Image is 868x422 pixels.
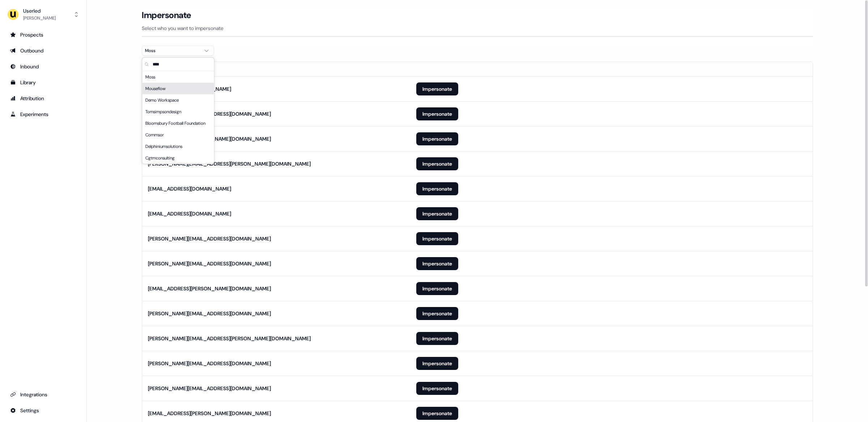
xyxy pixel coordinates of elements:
[416,307,458,320] button: Impersonate
[416,82,458,95] button: Impersonate
[416,257,458,270] button: Impersonate
[148,160,311,167] div: [PERSON_NAME][EMAIL_ADDRESS][PERSON_NAME][DOMAIN_NAME]
[10,391,76,398] div: Integrations
[142,141,214,152] div: Delphiniumsolutions
[23,14,56,22] div: [PERSON_NAME]
[142,10,191,21] h3: Impersonate
[416,282,458,295] button: Impersonate
[142,83,214,94] div: Mouseflow
[148,260,271,267] div: [PERSON_NAME][EMAIL_ADDRESS][DOMAIN_NAME]
[6,61,81,72] a: Go to Inbound
[142,62,410,76] th: Email
[10,95,76,102] div: Attribution
[416,232,458,245] button: Impersonate
[6,77,81,88] a: Go to templates
[23,7,56,14] div: Userled
[6,108,81,120] a: Go to experiments
[6,389,81,400] a: Go to integrations
[142,152,214,164] div: Cgtmconsulting
[10,47,76,54] div: Outbound
[142,118,214,129] div: Bloomsbury Football Foundation
[416,132,458,145] button: Impersonate
[148,285,271,292] div: [EMAIL_ADDRESS][PERSON_NAME][DOMAIN_NAME]
[6,93,81,104] a: Go to attribution
[142,129,214,141] div: Commsor
[416,332,458,345] button: Impersonate
[6,45,81,56] a: Go to outbound experience
[142,71,214,83] div: Moss
[148,185,231,192] div: [EMAIL_ADDRESS][DOMAIN_NAME]
[416,157,458,170] button: Impersonate
[10,407,76,414] div: Settings
[10,31,76,38] div: Prospects
[10,63,76,70] div: Inbound
[416,382,458,395] button: Impersonate
[145,47,199,54] div: Moss
[148,335,311,342] div: [PERSON_NAME][EMAIL_ADDRESS][PERSON_NAME][DOMAIN_NAME]
[6,6,81,23] button: Userled[PERSON_NAME]
[148,360,271,367] div: [PERSON_NAME][EMAIL_ADDRESS][DOMAIN_NAME]
[142,94,214,106] div: Demo Workspace
[148,310,271,317] div: [PERSON_NAME][EMAIL_ADDRESS][DOMAIN_NAME]
[416,407,458,420] button: Impersonate
[10,111,76,118] div: Experiments
[148,210,231,217] div: [EMAIL_ADDRESS][DOMAIN_NAME]
[142,71,214,164] div: Suggestions
[148,410,271,417] div: [EMAIL_ADDRESS][PERSON_NAME][DOMAIN_NAME]
[148,385,271,392] div: [PERSON_NAME][EMAIL_ADDRESS][DOMAIN_NAME]
[142,25,813,32] p: Select who you want to impersonate
[148,235,271,242] div: [PERSON_NAME][EMAIL_ADDRESS][DOMAIN_NAME]
[416,107,458,120] button: Impersonate
[416,207,458,220] button: Impersonate
[142,106,214,118] div: Tomsimpsondesign
[416,357,458,370] button: Impersonate
[6,405,81,416] a: Go to integrations
[142,46,214,56] button: Moss
[10,79,76,86] div: Library
[416,182,458,195] button: Impersonate
[6,29,81,41] a: Go to prospects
